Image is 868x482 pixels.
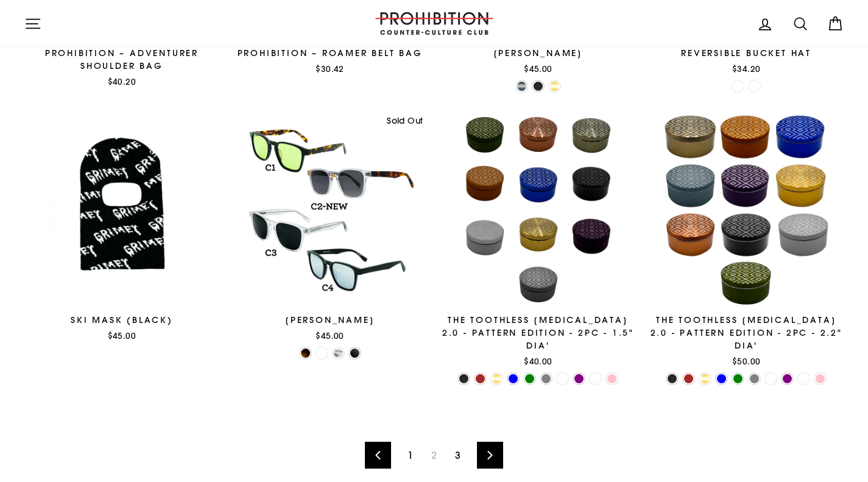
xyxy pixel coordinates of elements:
div: [PERSON_NAME] [233,314,428,327]
div: Ski Mask (Black) [24,314,219,327]
div: Prohibition – Roamer Belt Bag [233,47,428,60]
span: 2 [424,445,444,465]
div: $40.20 [24,76,219,88]
div: $45.00 [24,330,219,342]
div: $45.00 [233,330,428,342]
a: The Toothless [MEDICAL_DATA] 2.0 - Pattern Edition - 2PC - 1.5" Dia'$40.00 [441,113,636,371]
a: The Toothless [MEDICAL_DATA] 2.0 - Pattern Edition - 2PC - 2.2" Dia'$50.00 [649,113,844,371]
div: [PERSON_NAME] [441,47,636,60]
a: 3 [448,445,468,465]
a: 1 [400,445,420,465]
img: PROHIBITION COUNTER-CULTURE CLUB [373,12,495,35]
div: REVERSIBLE BUCKET HAT [649,47,844,60]
a: [PERSON_NAME]$45.00 [233,113,428,346]
a: Ski Mask (Black)$45.00 [24,113,219,346]
div: $30.42 [233,63,428,75]
div: $45.00 [441,63,636,75]
div: $34.20 [649,63,844,75]
div: $40.00 [441,355,636,367]
div: $50.00 [649,355,844,367]
div: The Toothless [MEDICAL_DATA] 2.0 - Pattern Edition - 2PC - 2.2" Dia' [649,314,844,352]
div: The Toothless [MEDICAL_DATA] 2.0 - Pattern Edition - 2PC - 1.5" Dia' [441,314,636,352]
div: Prohibition – Adventurer Shoulder Bag [24,47,219,73]
div: Sold Out [381,113,427,130]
